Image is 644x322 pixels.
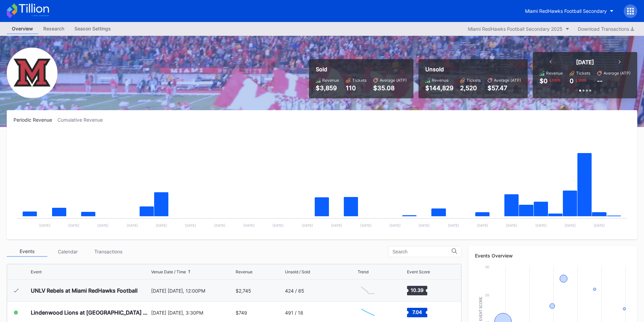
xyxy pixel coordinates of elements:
[127,223,138,227] text: [DATE]
[302,223,313,227] text: [DATE]
[38,24,69,34] a: Research
[425,84,453,92] div: $144,829
[31,269,42,274] div: Event
[31,287,138,294] div: UNLV Rebels at Miami RedHawks Football
[411,287,424,293] text: 10.39
[38,24,69,33] div: Research
[494,78,521,83] div: Average (ATP)
[477,223,488,227] text: [DATE]
[460,84,481,92] div: 2,520
[407,269,430,274] div: Event Score
[97,223,109,227] text: [DATE]
[576,71,590,76] div: Tickets
[322,78,339,83] div: Revenue
[540,77,548,84] div: $0
[360,223,372,227] text: [DATE]
[389,223,401,227] text: [DATE]
[380,78,407,83] div: Average (ATP)
[373,84,407,92] div: $35.08
[316,84,339,92] div: $3,859
[358,282,378,299] svg: Chart title
[412,309,422,315] text: 7.04
[316,66,407,73] div: Sold
[7,246,47,257] div: Events
[570,77,574,84] div: 0
[346,84,366,92] div: 110
[565,223,576,227] text: [DATE]
[68,223,79,227] text: [DATE]
[358,269,368,274] div: Trend
[578,26,634,32] div: Download Transactions
[243,223,255,227] text: [DATE]
[352,78,366,83] div: Tickets
[479,297,483,321] text: Event Score
[525,8,607,14] div: Miami RedHawks Football Secondary
[88,246,128,257] div: Transactions
[464,24,573,33] button: Miami RedHawks Football Secondary 2025
[419,223,430,227] text: [DATE]
[156,223,167,227] text: [DATE]
[285,269,310,274] div: Unsold / Sold
[448,223,459,227] text: [DATE]
[546,71,563,76] div: Revenue
[432,78,449,83] div: Revenue
[485,293,489,297] text: 20
[551,77,561,83] div: 100 %
[151,288,234,294] div: [DATE] [DATE], 12:00PM
[236,288,251,294] div: $2,745
[236,269,253,274] div: Revenue
[57,117,108,123] div: Cumulative Revenue
[358,304,378,321] svg: Chart title
[39,223,50,227] text: [DATE]
[594,223,605,227] text: [DATE]
[151,310,234,316] div: [DATE] [DATE], 3:30PM
[285,288,304,294] div: 424 / 85
[47,246,88,257] div: Calendar
[151,269,186,274] div: Venue Date / Time
[236,310,247,316] div: $749
[603,71,630,76] div: Average (ATP)
[69,24,116,34] a: Season Settings
[520,5,619,17] button: Miami RedHawks Football Secondary
[574,24,637,33] button: Download Transactions
[69,24,116,33] div: Season Settings
[214,223,225,227] text: [DATE]
[14,117,57,123] div: Periodic Revenue
[576,59,594,66] div: [DATE]
[7,24,38,34] a: Overview
[535,223,547,227] text: [DATE]
[31,309,149,316] div: Lindenwood Lions at [GEOGRAPHIC_DATA] RedHawks Football
[487,84,521,92] div: $57.47
[285,310,303,316] div: 491 / 18
[467,78,481,83] div: Tickets
[425,66,521,73] div: Unsold
[185,223,196,227] text: [DATE]
[506,223,517,227] text: [DATE]
[577,77,587,83] div: 100 %
[272,223,284,227] text: [DATE]
[485,265,489,269] text: 30
[475,253,630,258] div: Events Overview
[7,48,57,98] img: Miami_RedHawks_Football_Secondary.png
[331,223,342,227] text: [DATE]
[14,131,630,232] svg: Chart title
[392,249,452,254] input: Search
[597,77,602,84] div: --
[468,26,563,32] div: Miami RedHawks Football Secondary 2025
